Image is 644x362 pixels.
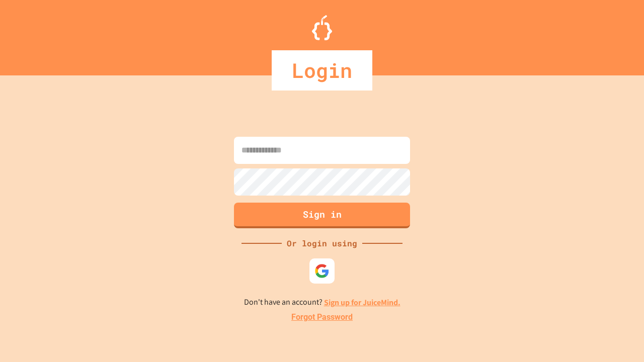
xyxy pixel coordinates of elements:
[234,203,410,228] button: Sign in
[324,297,400,308] a: Sign up for JuiceMind.
[291,311,353,323] a: Forgot Password
[244,296,400,309] p: Don't have an account?
[312,15,332,40] img: Logo.svg
[282,237,362,249] div: Or login using
[314,263,330,279] img: google-icon.svg
[272,50,372,90] div: Login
